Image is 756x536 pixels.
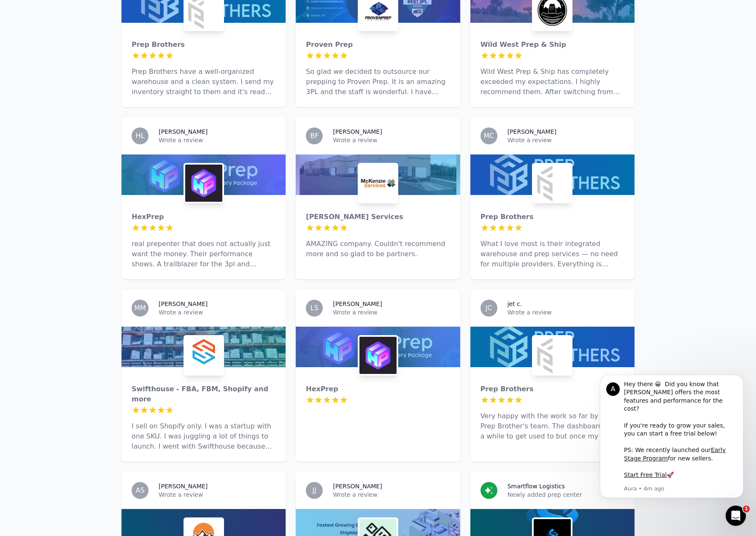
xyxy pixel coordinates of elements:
[132,421,275,452] p: I sell on Shopify only. I was a startup with one SKU. I was juggling a lot of things to launch. I...
[159,300,208,308] h3: [PERSON_NAME]
[135,487,144,494] span: AS
[743,506,750,512] span: 1
[333,127,382,136] h3: [PERSON_NAME]
[132,212,275,222] div: HexPrep
[481,212,624,222] div: Prep Brothers
[508,490,624,499] p: Newly added prep center
[333,136,450,144] p: Wrote a review
[483,133,494,139] span: MC
[470,290,634,462] a: JCjet c.Wrote a reviewPrep BrothersPrep BrothersVery happy with the work so far by the Prep Broth...
[121,117,286,279] a: HL[PERSON_NAME]Wrote a reviewHexPrepHexPrepreal prepenter that does not actually just want the mo...
[310,305,319,311] span: LS
[132,40,275,50] div: Prep Brothers
[306,384,450,394] div: HexPrep
[486,305,492,311] span: JC
[508,127,556,136] h3: [PERSON_NAME]
[306,40,450,50] div: Proven Prep
[132,239,275,269] p: real prepenter that does not actually just want the money. Their performance shows. A trailblazer...
[726,506,746,526] iframe: Intercom live chat
[159,136,275,144] p: Wrote a review
[333,490,450,499] p: Wrote a review
[508,136,624,144] p: Wrote a review
[333,482,382,490] h3: [PERSON_NAME]
[470,117,634,279] a: MC[PERSON_NAME]Wrote a reviewPrep BrothersPrep BrothersWhat I love most is their integrated wareh...
[359,337,397,374] img: HexPrep
[481,384,624,394] div: Prep Brothers
[359,165,397,202] img: McKenzie Services
[508,300,522,308] h3: jet c.
[310,133,319,139] span: BF
[159,482,208,490] h3: [PERSON_NAME]
[534,165,571,202] img: Prep Brothers
[132,67,275,97] p: Prep Brothers have a well-organized warehouse and a clean system. I send my inventory straight to...
[313,487,316,494] span: JJ
[508,308,624,317] p: Wrote a review
[481,67,624,97] p: Wild West Prep & Ship has completely exceeded my expectations. I highly recommend them. After swi...
[296,117,460,279] a: BF[PERSON_NAME]Wrote a reviewMcKenzie Services[PERSON_NAME] ServicesAMAZING company. Couldn't rec...
[159,127,208,136] h3: [PERSON_NAME]
[134,305,146,311] span: MM
[185,165,222,202] img: HexPrep
[508,482,565,490] h3: Smartflow Logistics
[185,337,222,374] img: Swifthouse - FBA, FBM, Shopify and more
[132,384,275,404] div: Swifthouse - FBA, FBM, Shopify and more
[481,239,624,269] p: What I love most is their integrated warehouse and prep services — no need for multiple providers...
[306,67,450,97] p: So glad we decided to outsource our prepping to Proven Prep. It is an amazing 3PL and the staff i...
[159,490,275,499] p: Wrote a review
[333,300,382,308] h3: [PERSON_NAME]
[159,308,275,317] p: Wrote a review
[306,212,450,222] div: [PERSON_NAME] Services
[136,133,145,139] span: HL
[333,308,450,317] p: Wrote a review
[121,290,286,462] a: MM[PERSON_NAME]Wrote a reviewSwifthouse - FBA, FBM, Shopify and moreSwifthouse - FBA, FBM, Shopif...
[306,239,450,259] p: AMAZING company. Couldn't recommend more and so glad to be partners.
[534,337,571,374] img: Prep Brothers
[587,370,756,513] iframe: Intercom notifications message
[296,290,460,462] a: LS[PERSON_NAME]Wrote a reviewHexPrepHexPrep
[481,40,624,50] div: Wild West Prep & Ship
[481,411,624,441] p: Very happy with the work so far by the Prep Brother's team. The dashboard took a while to get use...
